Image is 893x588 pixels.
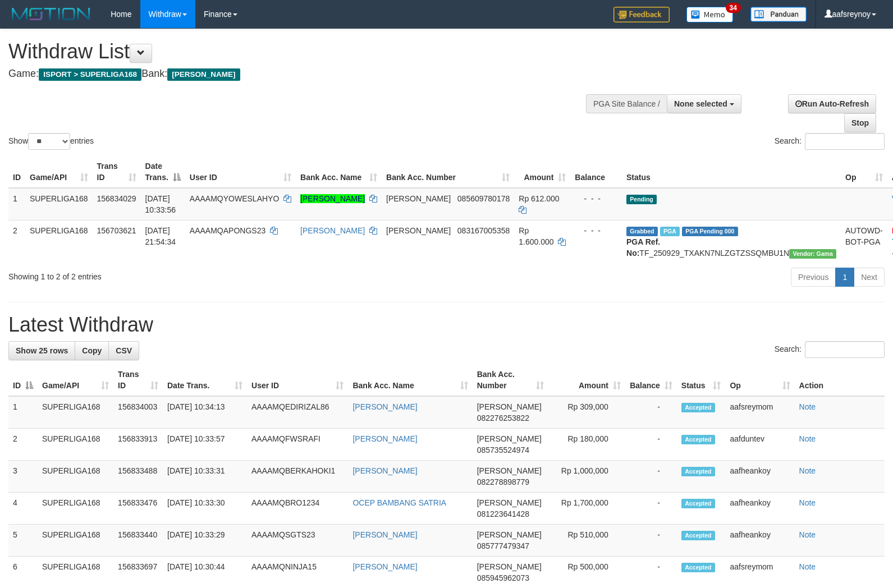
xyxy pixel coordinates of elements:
a: [PERSON_NAME] [352,402,417,411]
select: Showentries [28,133,70,150]
span: AAAAMQAPONGS23 [190,226,265,235]
th: Bank Acc. Number: activate to sort column ascending [473,364,549,396]
span: 156834029 [97,194,136,203]
span: 156703621 [97,226,136,235]
span: [PERSON_NAME] [477,466,542,475]
th: Date Trans.: activate to sort column descending [141,156,185,188]
button: None selected [667,94,741,113]
td: Rp 180,000 [548,429,625,461]
label: Search: [775,341,885,358]
img: MOTION_logo.png [8,6,94,22]
span: Rp 612.000 [519,194,559,203]
th: Balance: activate to sort column ascending [625,364,677,396]
img: panduan.png [750,7,807,22]
td: 156833476 [113,493,163,525]
td: 1 [8,396,38,429]
td: 3 [8,461,38,493]
span: Copy 081223641428 to clipboard [477,509,529,518]
a: 1 [835,268,854,287]
th: Date Trans.: activate to sort column ascending [163,364,247,396]
div: - - - [575,225,617,236]
td: 156833488 [113,461,163,493]
span: Accepted [681,435,715,444]
th: Bank Acc. Number: activate to sort column ascending [382,156,514,188]
td: SUPERLIGA168 [25,188,93,220]
div: Showing 1 to 2 of 2 entries [8,267,364,282]
span: [PERSON_NAME] [477,498,542,507]
a: Previous [791,268,836,287]
label: Show entries [8,133,94,150]
a: Note [799,402,816,411]
td: 156833440 [113,525,163,557]
th: ID [8,156,25,188]
a: Next [854,268,885,287]
h1: Withdraw List [8,40,584,63]
td: aafheankoy [725,461,794,493]
span: [PERSON_NAME] [477,530,542,539]
img: Button%20Memo.svg [686,7,734,22]
span: Accepted [681,467,715,476]
td: [DATE] 10:33:31 [163,461,247,493]
span: Show 25 rows [16,346,68,355]
span: 34 [726,3,741,13]
td: [DATE] 10:33:57 [163,429,247,461]
td: AUTOWD-BOT-PGA [841,220,887,263]
span: CSV [116,346,132,355]
td: AAAAMQBRO1234 [247,493,348,525]
td: aafduntev [725,429,794,461]
a: CSV [108,341,139,360]
a: [PERSON_NAME] [300,226,365,235]
span: Copy 085777479347 to clipboard [477,541,529,550]
td: Rp 1,700,000 [548,493,625,525]
th: Game/API: activate to sort column ascending [38,364,113,396]
td: 156834003 [113,396,163,429]
th: Bank Acc. Name: activate to sort column ascending [296,156,382,188]
td: SUPERLIGA168 [25,220,93,263]
td: 156833913 [113,429,163,461]
th: User ID: activate to sort column ascending [185,156,296,188]
th: Balance [570,156,622,188]
span: Copy 082276253822 to clipboard [477,414,529,422]
td: SUPERLIGA168 [38,525,113,557]
div: - - - [575,193,617,204]
span: [PERSON_NAME] [477,434,542,443]
td: [DATE] 10:33:30 [163,493,247,525]
th: Status: activate to sort column ascending [677,364,726,396]
td: Rp 510,000 [548,525,625,557]
h1: Latest Withdraw [8,314,885,336]
div: PGA Site Balance / [586,94,667,113]
td: SUPERLIGA168 [38,396,113,429]
input: Search: [805,341,885,358]
span: Accepted [681,531,715,540]
span: ISPORT > SUPERLIGA168 [39,68,141,81]
span: [DATE] 21:54:34 [145,226,176,246]
span: None selected [674,99,727,108]
span: [DATE] 10:33:56 [145,194,176,214]
a: [PERSON_NAME] [352,434,417,443]
td: aafheankoy [725,525,794,557]
span: [PERSON_NAME] [386,194,451,203]
span: Copy 085945962073 to clipboard [477,573,529,582]
a: [PERSON_NAME] [300,194,365,203]
td: - [625,396,677,429]
td: aafheankoy [725,493,794,525]
span: Pending [626,195,657,204]
td: Rp 1,000,000 [548,461,625,493]
th: Trans ID: activate to sort column ascending [93,156,141,188]
img: Feedback.jpg [613,7,670,22]
a: Note [799,530,816,539]
span: [PERSON_NAME] [167,68,240,81]
input: Search: [805,133,885,150]
td: 5 [8,525,38,557]
th: Status [622,156,841,188]
th: Amount: activate to sort column ascending [548,364,625,396]
td: 2 [8,220,25,263]
h4: Game: Bank: [8,68,584,80]
td: SUPERLIGA168 [38,493,113,525]
td: AAAAMQSGTS23 [247,525,348,557]
span: Copy 085735524974 to clipboard [477,445,529,454]
a: [PERSON_NAME] [352,562,417,571]
a: Note [799,466,816,475]
a: Run Auto-Refresh [788,94,876,113]
td: [DATE] 10:34:13 [163,396,247,429]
